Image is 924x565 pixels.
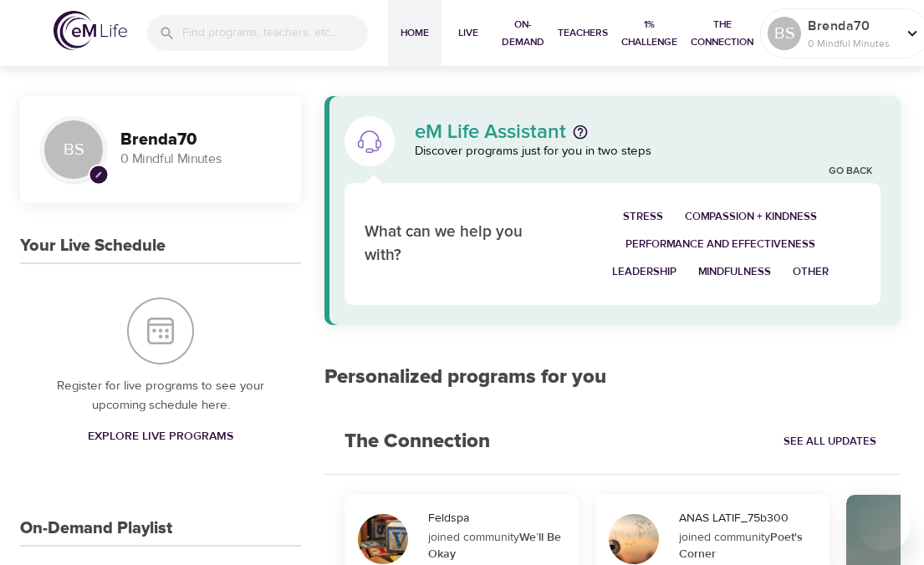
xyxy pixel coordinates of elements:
img: logo [54,11,127,50]
a: Explore Live Programs [81,421,240,452]
span: Stress [623,207,663,227]
h2: The Connection [324,410,510,474]
a: Go Back [829,165,872,179]
button: Other [782,258,840,286]
h3: Your Live Schedule [20,237,166,256]
span: Home [395,24,435,42]
strong: We’ll Be Okay [428,530,561,562]
div: BS [768,17,801,50]
div: BS [40,116,107,183]
span: Teachers [558,24,608,42]
p: 0 Mindful Minutes [120,150,281,169]
span: On-Demand [502,16,544,51]
div: joined community [679,529,819,562]
p: 0 Mindful Minutes [808,36,896,51]
span: Leadership [612,262,676,282]
span: Compassion + Kindness [685,207,817,227]
button: Performance and Effectiveness [615,231,826,258]
iframe: Button to launch messaging window [857,498,911,552]
p: eM Life Assistant [415,122,566,142]
div: joined community [428,529,568,562]
h3: On-Demand Playlist [20,519,172,538]
p: Brenda70 [808,16,896,36]
span: Performance and Effectiveness [625,235,815,254]
span: The Connection [691,16,753,51]
div: Feldspa [428,510,572,527]
span: See All Updates [784,432,876,451]
h2: Personalized programs for you [324,365,901,389]
span: 1% Challenge [621,16,677,51]
button: Mindfulness [687,258,782,286]
a: See All Updates [779,429,881,455]
img: Your Live Schedule [127,298,194,364]
button: Leadership [601,258,687,286]
button: Compassion + Kindness [674,203,828,231]
input: Find programs, teachers, etc... [182,15,368,51]
img: eM Life Assistant [356,128,383,155]
button: Stress [612,203,674,231]
span: Explore Live Programs [88,426,233,447]
h3: Brenda70 [120,130,281,150]
div: ANAS LATIF_75b300 [679,510,823,527]
span: Other [793,262,829,282]
p: What can we help you with? [365,221,559,268]
strong: Poet's Corner [679,530,803,562]
p: Discover programs just for you in two steps [415,142,881,161]
span: Mindfulness [698,262,771,282]
span: Live [448,24,488,42]
p: Register for live programs to see your upcoming schedule here. [54,377,268,415]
